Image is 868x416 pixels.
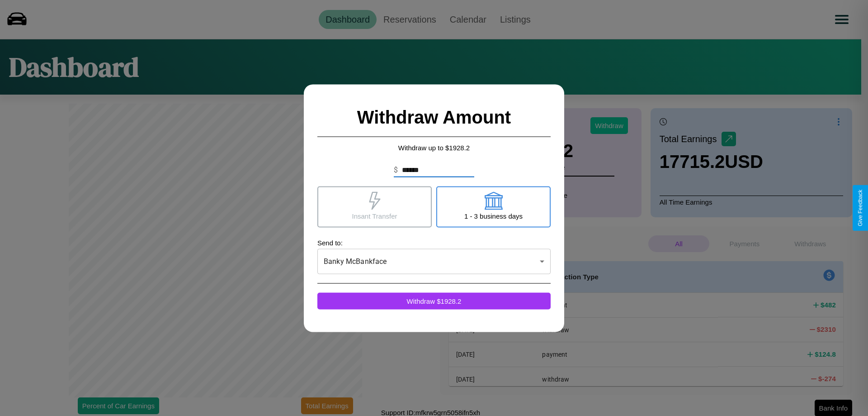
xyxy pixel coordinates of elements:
[857,190,863,226] div: Give Feedback
[394,164,398,175] p: $
[352,210,397,222] p: Insant Transfer
[317,292,551,309] button: Withdraw $1928.2
[317,141,551,153] p: Withdraw up to $ 1928.2
[317,98,551,137] h2: Withdraw Amount
[317,236,551,249] p: Send to:
[464,210,523,222] p: 1 - 3 business days
[317,249,551,274] div: Banky McBankface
